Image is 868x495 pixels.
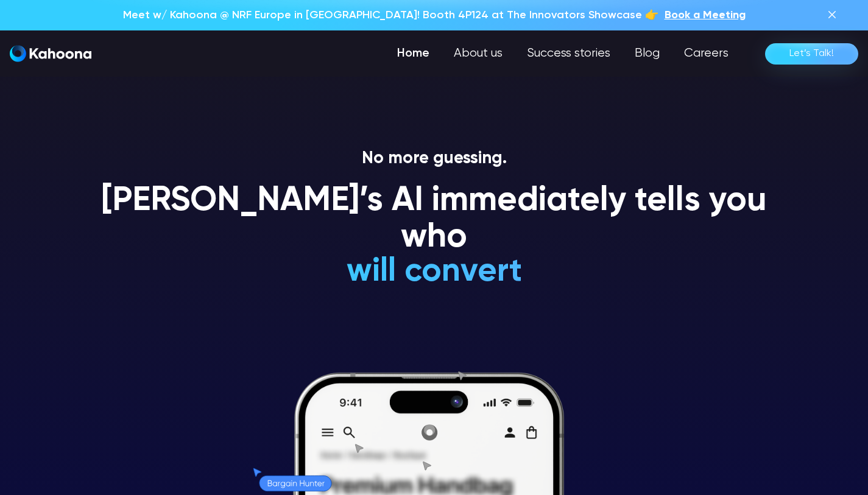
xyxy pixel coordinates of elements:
[123,7,658,23] p: Meet w/ Kahoona @ NRF Europe in [GEOGRAPHIC_DATA]! Booth 4P124 at The Innovators Showcase 👉
[255,254,613,290] h1: will convert
[10,45,91,63] a: home
[672,41,741,66] a: Careers
[87,149,782,169] p: No more guessing.
[623,41,672,66] a: Blog
[515,41,623,66] a: Success stories
[442,41,515,66] a: About us
[385,41,442,66] a: Home
[665,10,746,21] span: Book a Meeting
[789,44,834,63] div: Let’s Talk!
[665,7,746,23] a: Book a Meeting
[87,183,782,256] h1: [PERSON_NAME]’s AI immediately tells you who
[10,45,91,62] img: Kahoona logo white
[765,43,858,65] a: Let’s Talk!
